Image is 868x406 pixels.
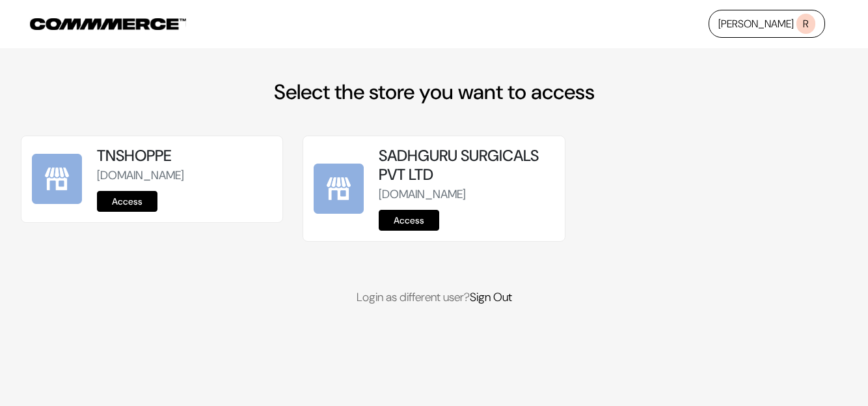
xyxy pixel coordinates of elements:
h5: SADHGURU SURGICALS PVT LTD [379,147,554,184]
p: [DOMAIN_NAME] [97,167,272,184]
img: COMMMERCE [30,18,186,30]
img: SADHGURU SURGICALS PVT LTD [314,164,364,214]
a: Access [379,210,439,231]
img: TNSHOPPE [32,154,82,204]
p: Login as different user? [21,289,847,306]
span: R [796,14,815,34]
a: [PERSON_NAME]R [709,10,825,38]
p: [DOMAIN_NAME] [379,186,554,203]
h5: TNSHOPPE [97,147,272,166]
a: Access [97,191,157,212]
h2: Select the store you want to access [21,80,847,104]
a: Sign Out [470,289,512,305]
